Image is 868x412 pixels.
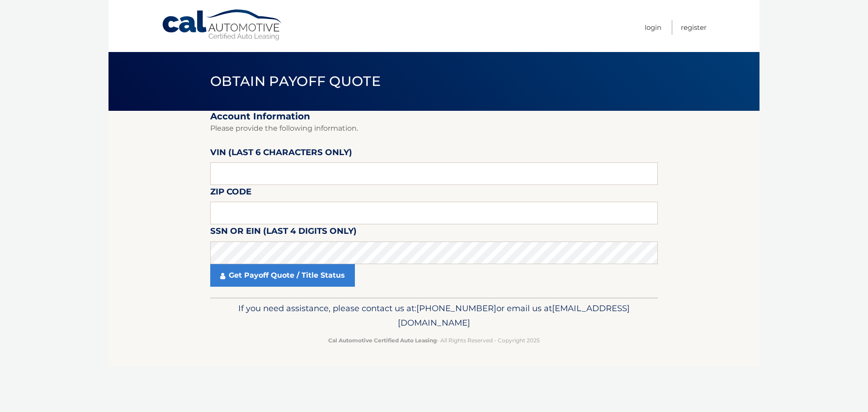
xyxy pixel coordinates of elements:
strong: Cal Automotive Certified Auto Leasing [328,337,437,344]
h2: Account Information [210,111,658,122]
p: - All Rights Reserved - Copyright 2025 [216,336,652,345]
label: SSN or EIN (last 4 digits only) [210,224,357,241]
span: [PHONE_NUMBER] [416,303,496,313]
label: Zip Code [210,185,251,202]
a: Register [681,20,707,35]
p: If you need assistance, please contact us at: or email us at [216,301,652,330]
a: Get Payoff Quote / Title Status [210,264,355,287]
p: Please provide the following information. [210,122,658,135]
a: Cal Automotive [161,9,283,41]
label: VIN (last 6 characters only) [210,146,352,162]
span: Obtain Payoff Quote [210,73,381,90]
a: Login [645,20,661,35]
